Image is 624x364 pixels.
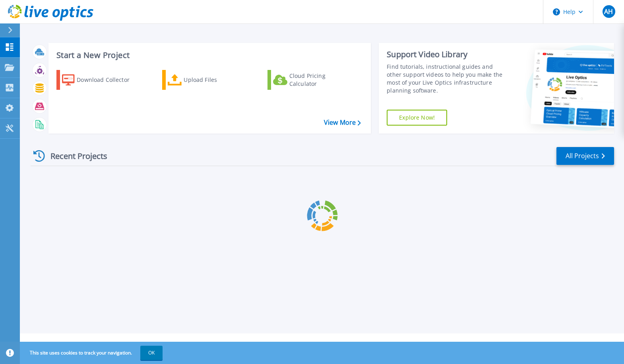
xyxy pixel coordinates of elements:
[56,70,145,90] a: Download Collector
[31,146,118,166] div: Recent Projects
[387,63,505,95] div: Find tutorials, instructional guides and other support videos to help you make the most of your L...
[324,119,361,126] a: View More
[387,49,505,60] div: Support Video Library
[289,72,353,88] div: Cloud Pricing Calculator
[184,72,247,88] div: Upload Files
[162,70,251,90] a: Upload Files
[387,110,447,126] a: Explore Now!
[556,147,614,165] a: All Projects
[22,346,163,360] span: This site uses cookies to track your navigation.
[267,70,356,90] a: Cloud Pricing Calculator
[77,72,140,88] div: Download Collector
[140,346,163,360] button: OK
[604,8,613,15] span: AH
[56,51,360,60] h3: Start a New Project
